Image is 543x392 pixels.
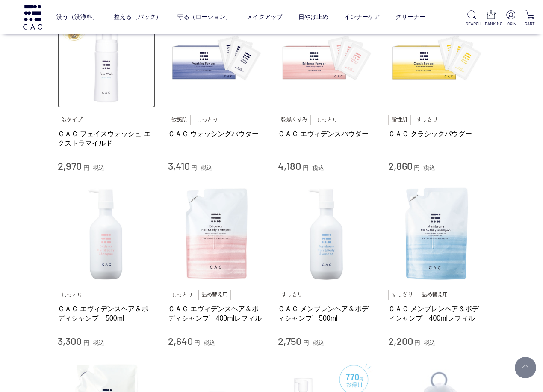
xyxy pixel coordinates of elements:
a: RANKING [485,10,497,27]
a: ＣＡＣ エヴィデンスパウダー [278,129,375,138]
span: 税込 [424,339,436,346]
a: クリーナー [395,6,425,28]
span: 2,750 [278,335,301,347]
img: ＣＡＣ メンブレンヘア＆ボディシャンプー500ml [278,186,375,283]
img: しっとり [58,290,86,300]
span: 2,860 [388,160,413,172]
a: ＣＡＣ メンブレンヘア＆ボディシャンプー500ml [278,304,375,323]
span: 円 [194,339,200,346]
span: 2,640 [168,335,193,347]
img: ＣＡＣ エヴィデンスヘア＆ボディシャンプー400mlレフィル [168,186,266,283]
span: 税込 [423,164,435,171]
a: インナーケア [344,6,380,28]
a: LOGIN [505,10,517,27]
a: ＣＡＣ エヴィデンスヘア＆ボディシャンプー500ml [58,304,155,323]
img: すっきり [278,290,306,300]
span: 円 [414,339,420,346]
img: 脂性肌 [388,115,411,125]
a: メイクアップ [247,6,283,28]
span: 円 [83,339,89,346]
span: 税込 [201,164,212,171]
span: 円 [414,164,420,171]
span: 円 [191,164,197,171]
a: 洗う（洗浄料） [56,6,98,28]
span: 税込 [93,164,105,171]
a: 守る（ローション） [177,6,231,28]
span: 税込 [93,339,105,346]
img: 泡タイプ [58,115,86,125]
a: SEARCH [466,10,478,27]
img: ＣＡＣ エヴィデンスヘア＆ボディシャンプー500ml [58,186,155,283]
a: ＣＡＣ クラシックパウダー [388,129,486,138]
img: ＣＡＣ メンブレンヘア＆ボディシャンプー400mlレフィル [388,186,486,283]
img: 詰め替え用 [419,290,452,300]
span: 税込 [313,339,325,346]
img: すっきり [388,290,416,300]
span: 4,180 [278,160,301,172]
p: CART [524,21,536,27]
p: SEARCH [466,21,478,27]
span: 税込 [204,339,215,346]
a: CART [524,10,536,27]
a: ＣＡＣ メンブレンヘア＆ボディシャンプー400mlレフィル [388,304,486,323]
a: 日やけ止め [298,6,328,28]
img: すっきり [413,115,441,125]
span: 税込 [312,164,324,171]
img: しっとり [168,290,196,300]
span: 3,300 [58,335,82,347]
img: ＣＡＣ エヴィデンスパウダー [278,11,375,108]
span: 円 [303,164,309,171]
img: しっとり [193,115,221,125]
p: LOGIN [505,21,517,27]
span: 円 [303,339,309,346]
p: RANKING [485,21,497,27]
a: 整える（パック） [114,6,162,28]
span: 2,200 [388,335,413,347]
img: logo [22,5,43,29]
img: ＣＡＣ フェイスウォッシュ エクストラマイルド [58,11,155,108]
img: しっとり [313,115,341,125]
span: 円 [83,164,89,171]
img: ＣＡＣ クラシックパウダー [388,11,486,108]
a: ＣＡＣ エヴィデンスヘア＆ボディシャンプー400mlレフィル [168,304,266,323]
a: ＣＡＣ ウォッシングパウダー [168,129,266,138]
span: 2,970 [58,160,82,172]
span: 3,410 [168,160,190,172]
img: ＣＡＣ ウォッシングパウダー [168,11,266,108]
a: ＣＡＣ フェイスウォッシュ エクストラマイルド [58,129,155,148]
img: 詰め替え用 [198,290,231,300]
img: 乾燥くすみ [278,115,311,125]
img: 敏感肌 [168,115,191,125]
